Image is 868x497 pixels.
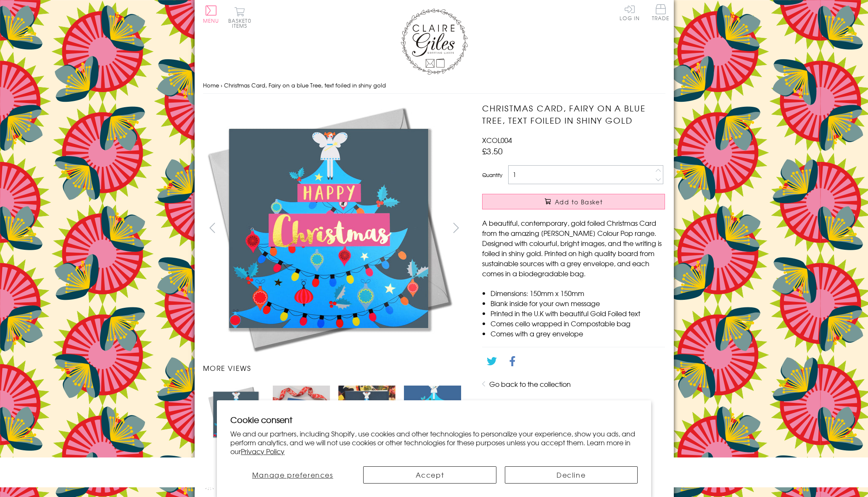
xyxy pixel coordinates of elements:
[482,171,502,179] label: Quantity
[203,81,219,89] a: Home
[230,429,638,455] p: We and our partners, including Shopify, use cookies and other technologies to personalize your ex...
[203,17,219,24] span: Menu
[482,102,665,127] h1: Christmas Card, Fairy on a blue Tree, text foiled in shiny gold
[491,298,665,308] li: Blank inside for your own message
[555,198,603,206] span: Add to Basket
[338,386,396,443] img: Christmas Card, Fairy on a blue Tree, text foiled in shiny gold
[203,5,219,23] button: Menu
[203,363,466,373] h3: More views
[203,218,222,237] button: prev
[207,386,264,443] img: Christmas Card, Fairy on a blue Tree, text foiled in shiny gold
[203,381,466,447] ul: Carousel Pagination
[652,4,670,22] a: Trade
[273,386,330,443] img: Christmas Card, Fairy on a blue Tree, text foiled in shiny gold
[482,145,503,157] span: £3.50
[363,466,496,484] button: Accept
[203,381,269,447] li: Carousel Page 1 (Current Slide)
[404,386,461,443] img: Christmas Card, Fairy on a blue Tree, text foiled in shiny gold
[224,81,386,89] span: Christmas Card, Fairy on a blue Tree, text foiled in shiny gold
[620,4,640,21] a: Log In
[652,4,670,21] span: Trade
[489,379,571,389] a: Go back to the collection
[491,318,665,328] li: Comes cello wrapped in Compostable bag
[252,470,333,480] span: Manage preferences
[491,308,665,318] li: Printed in the U.K with beautiful Gold Foiled text
[230,466,355,484] button: Manage preferences
[482,194,665,209] button: Add to Basket
[465,102,718,354] img: Christmas Card, Fairy on a blue Tree, text foiled in shiny gold
[491,328,665,338] li: Comes with a grey envelope
[241,446,285,456] a: Privacy Policy
[228,7,251,28] button: Basket0 items
[482,135,512,145] span: XCOL004
[203,77,665,94] nav: breadcrumbs
[269,381,334,447] li: Carousel Page 2
[230,414,638,426] h2: Cookie consent
[232,17,251,29] span: 0 items
[401,8,468,75] img: Claire Giles Greetings Cards
[400,381,465,447] li: Carousel Page 4
[491,288,665,298] li: Dimensions: 150mm x 150mm
[446,218,465,237] button: next
[334,381,400,447] li: Carousel Page 3
[505,466,638,484] button: Decline
[482,218,665,278] p: A beautiful, contemporary, gold foiled Christmas Card from the amazing [PERSON_NAME] Colour Pop r...
[203,102,455,354] img: Christmas Card, Fairy on a blue Tree, text foiled in shiny gold
[221,81,222,89] span: ›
